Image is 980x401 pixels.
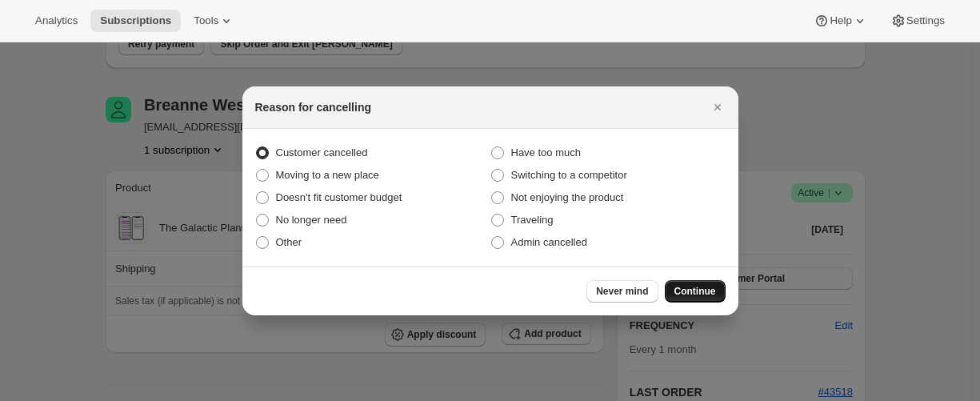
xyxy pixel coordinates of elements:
button: Continue [665,280,726,303]
span: Analytics [35,14,78,27]
button: Subscriptions [90,10,181,32]
span: Tools [194,14,218,27]
button: Tools [184,10,244,32]
button: Help [804,10,877,32]
button: Settings [881,10,954,32]
span: Not enjoying the product [511,191,624,203]
span: Admin cancelled [511,236,587,248]
span: Have too much [511,146,581,158]
span: No longer need [276,214,347,226]
span: Doesn't fit customer budget [276,191,402,203]
h2: Reason for cancelling [255,99,371,115]
span: Switching to a competitor [511,169,627,181]
span: Help [830,14,851,27]
button: Close [706,96,729,118]
button: Never mind [586,280,658,303]
span: Continue [674,285,716,298]
span: Never mind [596,285,648,298]
span: Customer cancelled [276,146,368,158]
button: Analytics [26,10,87,32]
span: Settings [906,14,945,27]
span: Traveling [511,214,554,226]
span: Other [276,236,302,248]
span: Moving to a new place [276,169,379,181]
span: Subscriptions [100,14,171,27]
